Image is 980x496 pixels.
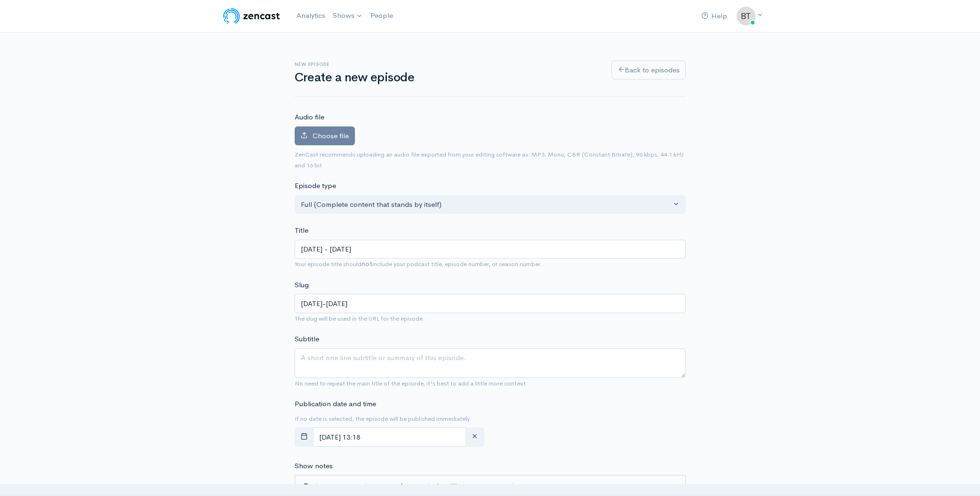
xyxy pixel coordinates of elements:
[429,482,430,493] i: |
[384,480,398,495] button: Generic List
[335,480,349,495] button: Italic
[295,62,600,67] h6: New episode
[295,150,684,169] small: ZenCast recommends uploading an audio file exported from your editing software as: MP3, Mono, CBR...
[361,260,372,268] strong: not
[295,294,686,313] input: title-of-episode
[321,480,335,495] button: Bold
[293,6,329,26] a: Analytics
[301,199,671,210] div: Full (Complete content that stands by itself)
[295,280,309,291] label: Slug
[295,379,528,387] small: No need to repeat the main title of the episode, it's best to add a little more context.
[447,480,461,495] button: Insert Image
[737,7,755,25] img: ...
[295,334,319,345] label: Subtitle
[611,61,686,80] a: Back to episodes
[412,480,426,495] button: Insert Horizontal Line
[317,482,318,493] i: |
[300,480,314,494] button: Insert Show Notes Template
[295,112,324,123] label: Audio file
[433,480,447,495] button: Create Link
[366,482,367,493] i: |
[467,480,482,495] button: Toggle Preview
[295,71,600,85] h1: Create a new episode
[295,181,336,191] label: Episode type
[295,399,376,409] label: Publication date and time
[295,260,542,268] small: Your episode title should include your podcast title, episode number, or season number.
[295,195,686,214] button: Full (Complete content that stands by itself)
[513,482,514,493] i: |
[465,427,484,447] button: clear
[313,131,349,140] span: Choose file
[370,480,384,495] button: Quote
[496,480,510,495] button: Toggle Fullscreen
[367,6,397,26] a: People
[349,480,363,495] button: Heading
[295,415,471,423] small: If no date is selected, the episode will be published immediately.
[295,240,686,259] input: What is the episode's title?
[698,6,731,26] a: Help
[516,480,530,495] button: Markdown Guide
[398,480,412,495] button: Numbered List
[295,225,308,236] label: Title
[222,7,281,25] img: ZenCast Logo
[464,482,465,493] i: |
[295,315,425,323] small: The slug will be used in the URL for the episode.
[295,427,314,447] button: toggle
[295,461,333,472] label: Show notes
[329,6,367,26] a: Shows
[482,480,496,495] button: Toggle Side by Side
